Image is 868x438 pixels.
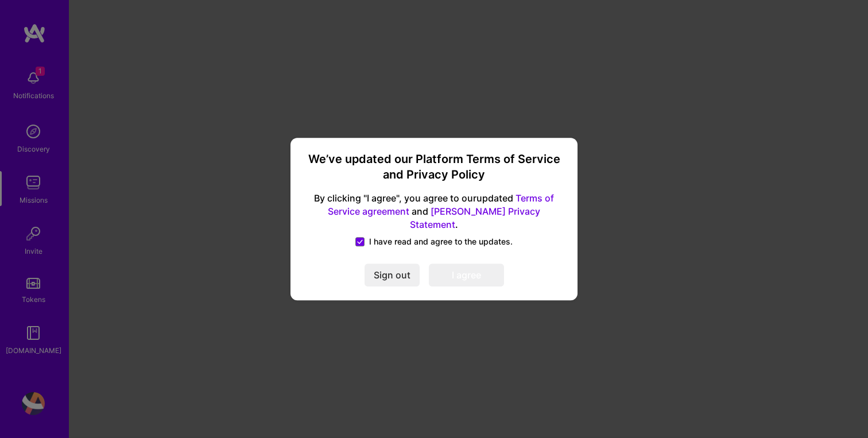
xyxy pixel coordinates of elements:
[410,206,540,230] a: [PERSON_NAME] Privacy Statement
[304,152,564,183] h3: We’ve updated our Platform Terms of Service and Privacy Policy
[328,193,554,218] a: Terms of Service agreement
[304,192,564,232] span: By clicking "I agree", you agree to our updated and .
[429,263,504,286] button: I agree
[365,263,420,286] button: Sign out
[369,236,513,247] span: I have read and agree to the updates.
